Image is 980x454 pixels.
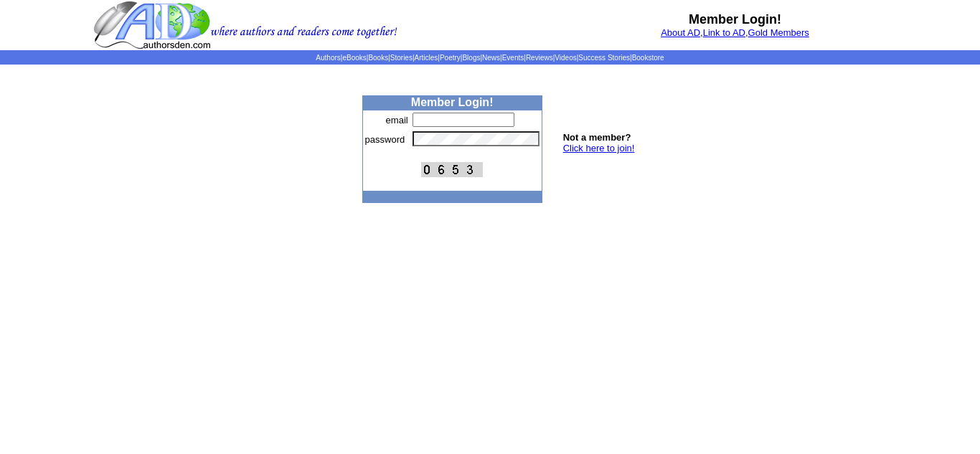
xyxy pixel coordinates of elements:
[555,54,576,62] a: Videos
[703,27,745,38] a: Link to AD
[502,54,524,62] a: Events
[421,162,483,177] img: This Is CAPTCHA Image
[386,115,408,126] font: email
[411,96,494,108] b: Member Login!
[390,54,413,62] a: Stories
[440,54,461,62] a: Poetry
[632,54,664,62] a: Bookstore
[563,143,635,153] a: Click here to join!
[415,54,438,62] a: Articles
[462,54,480,62] a: Blogs
[661,27,700,38] a: About AD
[661,27,809,38] font: , ,
[748,27,809,38] a: Gold Members
[482,54,500,62] a: News
[316,54,664,62] span: | | | | | | | | | | | |
[563,132,631,143] b: Not a member?
[689,12,781,27] b: Member Login!
[316,54,340,62] a: Authors
[365,134,405,145] font: password
[578,54,630,62] a: Success Stories
[368,54,388,62] a: Books
[342,54,366,62] a: eBooks
[526,54,553,62] a: Reviews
